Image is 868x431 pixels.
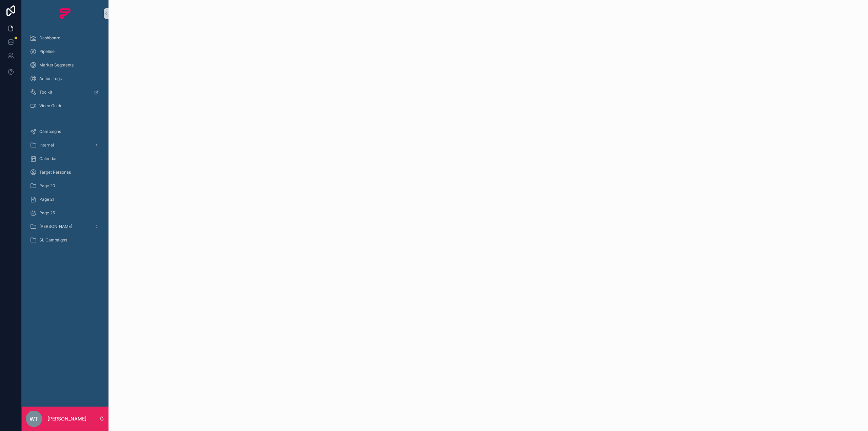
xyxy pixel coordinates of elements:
span: Toolkit [39,90,52,95]
a: Dashboard [26,32,104,44]
span: [PERSON_NAME] [39,224,72,229]
span: Calendar [39,156,57,161]
span: SL Campaigns [39,237,67,243]
a: Toolkit [26,86,104,98]
a: Pipeline [26,45,104,58]
a: Campaigns [26,125,104,138]
span: Page 25 [39,210,55,216]
span: Internal [39,142,54,148]
a: Internal [26,139,104,151]
span: Page 20 [39,183,55,189]
a: Page 20 [26,180,104,192]
span: Pipeline [39,49,55,54]
p: [PERSON_NAME] [47,415,86,422]
span: Market Segments [39,62,74,68]
span: WT [29,415,38,423]
span: Campaigns [39,129,61,134]
a: Page 25 [26,207,104,219]
a: Target Personas [26,166,104,178]
a: Calendar [26,153,104,165]
span: Action Logs [39,76,62,81]
span: Target Personas [39,170,71,175]
a: [PERSON_NAME] [26,220,104,233]
a: Page 21 [26,193,104,205]
a: Video Guide [26,100,104,112]
div: scrollable content [22,27,108,255]
img: App logo [59,8,71,19]
span: Dashboard [39,35,60,41]
span: Video Guide [39,103,62,109]
a: SL Campaigns [26,234,104,246]
a: Action Logs [26,73,104,85]
a: Market Segments [26,59,104,71]
span: Page 21 [39,197,54,202]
